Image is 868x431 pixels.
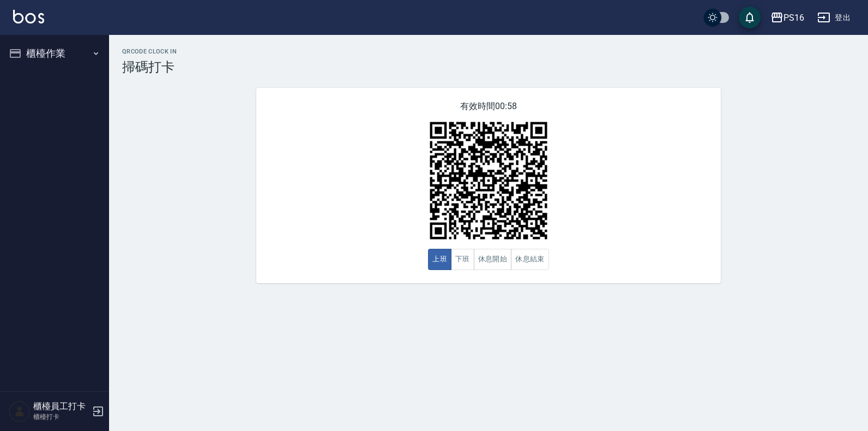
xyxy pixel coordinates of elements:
img: Logo [13,10,44,23]
button: 休息開始 [474,249,512,270]
button: save [739,7,761,28]
h2: QRcode Clock In [122,48,855,55]
button: 櫃檯作業 [4,39,105,68]
button: 上班 [428,249,451,270]
p: 櫃檯打卡 [33,412,89,422]
button: 休息結束 [511,249,549,270]
h3: 掃碼打卡 [122,59,855,75]
button: PS16 [766,7,809,29]
div: 有效時間 00:58 [256,88,721,283]
div: PS16 [783,11,804,25]
button: 下班 [451,249,474,270]
button: 登出 [813,8,855,28]
h5: 櫃檯員工打卡 [33,401,89,412]
img: Person [9,400,31,422]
